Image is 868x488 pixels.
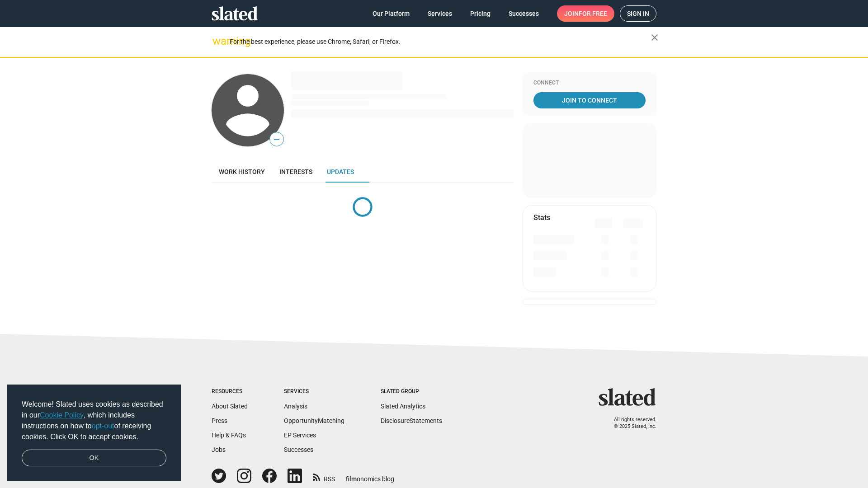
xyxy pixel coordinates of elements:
span: Work history [219,168,265,175]
a: Interests [272,161,320,183]
a: Successes [501,5,546,22]
a: Sign in [620,5,656,22]
a: OpportunityMatching [284,417,344,424]
span: Join [564,5,607,22]
span: Interests [279,168,312,175]
a: Jobs [212,446,226,453]
a: Our Platform [365,5,417,22]
a: dismiss cookie message [22,450,166,467]
span: film [346,475,357,483]
a: Updates [320,161,361,183]
span: Join To Connect [535,92,644,108]
div: Services [284,388,344,395]
span: Our Platform [373,5,410,22]
a: Successes [284,446,313,453]
span: — [270,134,283,145]
div: Slated Group [381,388,442,395]
a: DisclosureStatements [381,417,442,424]
a: Services [420,5,459,22]
span: Successes [509,5,539,22]
span: Updates [327,168,354,175]
span: Services [428,5,452,22]
a: filmonomics blog [346,468,394,483]
div: For the best experience, please use Chrome, Safari, or Firefox. [230,36,651,48]
span: Welcome! Slated uses cookies as described in our , which includes instructions on how to of recei... [22,399,166,442]
mat-icon: warning [212,36,223,47]
a: RSS [313,469,335,483]
div: Connect [533,80,646,87]
a: Work history [212,161,272,183]
a: Analysis [284,403,307,410]
a: Press [212,417,227,424]
a: EP Services [284,432,316,439]
a: Cookie Policy [40,411,84,419]
span: Pricing [470,5,491,22]
a: Join To Connect [533,92,646,108]
a: Help & FAQs [212,432,246,439]
a: About Slated [212,403,248,410]
mat-icon: close [649,32,660,43]
a: opt-out [92,422,114,430]
a: Pricing [463,5,498,22]
div: cookieconsent [7,385,181,481]
span: Sign in [627,6,649,21]
span: for free [579,5,607,22]
div: Resources [212,388,248,395]
a: Joinfor free [557,5,614,22]
p: All rights reserved. © 2025 Slated, Inc. [604,417,656,430]
mat-card-title: Stats [533,213,550,222]
a: Slated Analytics [381,403,425,410]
